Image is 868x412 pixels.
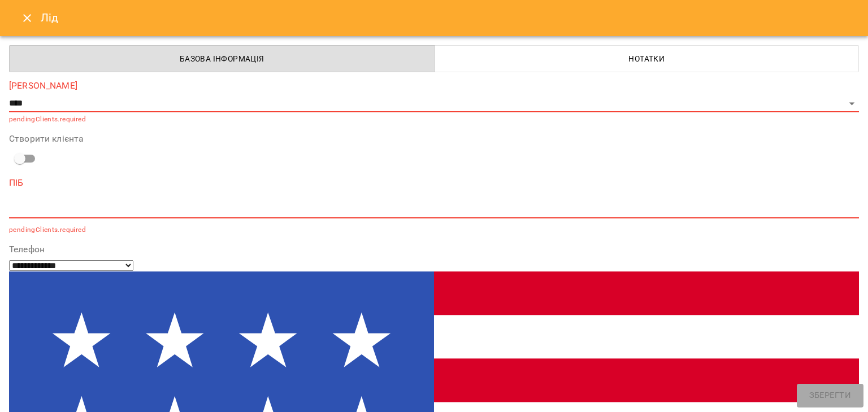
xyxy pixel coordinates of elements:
button: Базова інформація [9,45,435,72]
span: Нотатки [441,52,853,65]
button: Close [14,5,41,32]
label: Створити клієнта [9,134,859,143]
h6: Лід [41,9,854,27]
p: pendingClients.required [9,225,859,236]
span: Базова інформація [16,52,428,65]
p: pendingClients.required [9,114,859,125]
button: Нотатки [434,45,860,72]
label: [PERSON_NAME] [9,81,859,90]
select: Phone number country [9,260,133,271]
label: ПІБ [9,178,859,187]
label: Телефон [9,245,859,254]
